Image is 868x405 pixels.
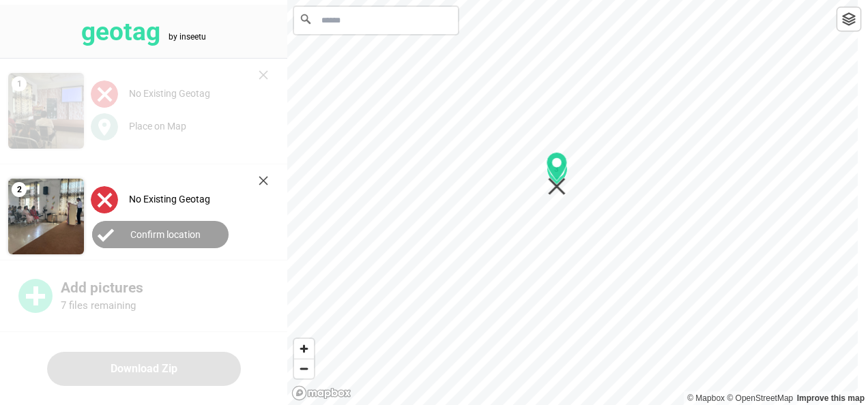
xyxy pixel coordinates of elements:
img: 2Q== [8,179,84,254]
tspan: by inseetu [169,32,206,42]
img: cross [259,176,268,185]
label: Confirm location [130,229,201,240]
button: Zoom in [294,339,314,359]
button: Confirm location [92,221,229,248]
a: Mapbox [687,393,725,403]
a: OpenStreetMap [727,393,793,403]
tspan: geotag [81,17,160,46]
div: Map marker [547,152,568,196]
input: Search [294,7,458,34]
a: Mapbox logo [291,385,351,401]
span: 2 [12,182,27,197]
label: No Existing Geotag [129,194,210,205]
img: uploadImagesAlt [91,186,118,213]
img: toggleLayer [842,12,856,26]
a: Map feedback [797,393,865,403]
button: Zoom out [294,359,314,378]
